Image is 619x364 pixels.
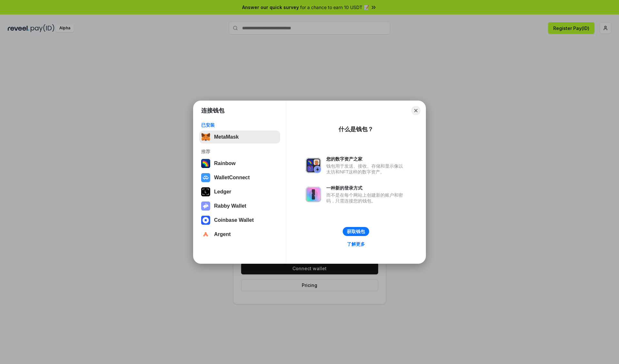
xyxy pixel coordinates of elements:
[199,185,280,198] button: Ledger
[347,229,365,234] div: 获取钱包
[214,134,239,140] div: MetaMask
[201,216,210,225] img: svg+xml,%3Csvg%20width%3D%2228%22%20height%3D%2228%22%20viewBox%3D%220%200%2028%2028%22%20fill%3D...
[201,230,210,239] img: svg+xml,%3Csvg%20width%3D%2228%22%20height%3D%2228%22%20viewBox%3D%220%200%2028%2028%22%20fill%3D...
[347,241,365,247] div: 了解更多
[214,175,250,181] div: WalletConnect
[326,156,406,162] div: 您的数字资产之家
[199,214,280,227] button: Coinbase Wallet
[411,106,420,115] button: Close
[201,149,278,154] div: 推荐
[199,200,280,212] button: Rabby Wallet
[343,240,369,248] a: 了解更多
[201,133,210,142] img: svg+xml,%3Csvg%20fill%3D%22none%22%20height%3D%2233%22%20viewBox%3D%220%200%2035%2033%22%20width%...
[201,173,210,182] img: svg+xml,%3Csvg%20width%3D%2228%22%20height%3D%2228%22%20viewBox%3D%220%200%2028%2028%22%20fill%3D...
[199,171,280,184] button: WalletConnect
[199,228,280,241] button: Argent
[343,227,369,236] button: 获取钱包
[214,161,236,166] div: Rainbow
[214,231,231,237] div: Argent
[201,187,210,196] img: svg+xml,%3Csvg%20xmlns%3D%22http%3A%2F%2Fwww.w3.org%2F2000%2Fsvg%22%20width%3D%2228%22%20height%3...
[326,163,406,175] div: 钱包用于发送、接收、存储和显示像以太坊和NFT这样的数字资产。
[326,192,406,204] div: 而不是在每个网站上创建新的账户和密码，只需连接您的钱包。
[201,159,210,168] img: svg+xml,%3Csvg%20width%3D%22120%22%20height%3D%22120%22%20viewBox%3D%220%200%20120%20120%22%20fil...
[199,131,280,143] button: MetaMask
[306,187,321,202] img: svg+xml,%3Csvg%20xmlns%3D%22http%3A%2F%2Fwww.w3.org%2F2000%2Fsvg%22%20fill%3D%22none%22%20viewBox...
[326,185,406,191] div: 一种新的登录方式
[339,125,373,133] div: 什么是钱包？
[306,158,321,173] img: svg+xml,%3Csvg%20xmlns%3D%22http%3A%2F%2Fwww.w3.org%2F2000%2Fsvg%22%20fill%3D%22none%22%20viewBox...
[199,157,280,170] button: Rainbow
[214,217,254,223] div: Coinbase Wallet
[201,107,224,114] h1: 连接钱包
[201,122,278,128] div: 已安装
[201,202,210,211] img: svg+xml,%3Csvg%20xmlns%3D%22http%3A%2F%2Fwww.w3.org%2F2000%2Fsvg%22%20fill%3D%22none%22%20viewBox...
[214,203,246,209] div: Rabby Wallet
[214,189,231,195] div: Ledger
